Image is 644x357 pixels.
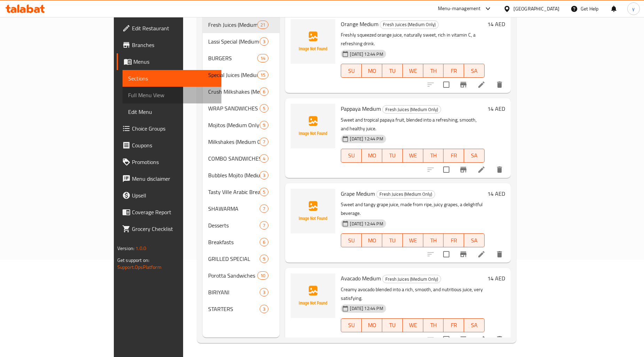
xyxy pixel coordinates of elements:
[208,104,260,112] div: WRAP SANDWICHES
[406,150,421,161] span: WE
[341,19,378,29] span: Orange Medium
[260,222,268,229] span: 7
[208,204,260,213] span: SHAWARMA
[208,171,260,179] span: Bubbles Mojito (Medium Only)
[260,38,268,45] span: 3
[347,305,386,312] span: [DATE] 12:44 PM
[382,318,403,332] button: TU
[132,24,216,32] span: Edit Restaurant
[341,103,381,114] span: Pappaya Medium
[487,189,505,199] h6: 14 AED
[128,74,216,83] span: Sections
[344,150,359,161] span: SU
[203,16,280,33] div: Fresh Juices (Medium Only)21
[385,320,400,330] span: TU
[344,235,359,246] span: SU
[203,167,280,184] div: Bubbles Mojito (Medium Only)3
[208,238,260,246] div: Breakfasts
[132,174,216,183] span: Menu disclaimer
[491,331,508,348] button: delete
[208,71,257,79] span: Special Juices (Medium Only)
[117,137,221,154] a: Coupons
[260,155,268,162] span: 4
[208,188,260,196] span: Tasty Ville Arabic Breakfast
[208,288,260,296] span: BIRIYANI
[117,204,221,220] a: Coverage Report
[455,76,472,93] button: Branch-specific-item
[117,20,221,37] a: Edit Restaurant
[208,21,257,29] span: Fresh Juices (Medium Only)
[362,64,382,78] button: MO
[260,205,268,212] span: 7
[341,149,362,163] button: SU
[260,305,268,313] div: items
[260,306,268,312] span: 3
[446,150,461,161] span: FR
[208,54,257,62] span: BURGERS
[257,54,268,62] div: items
[260,105,268,112] span: 5
[464,149,485,163] button: SA
[257,271,268,280] div: items
[260,104,268,112] div: items
[117,256,149,265] span: Get support on:
[260,256,268,262] span: 9
[423,149,444,163] button: TH
[203,200,280,217] div: SHAWARMA7
[464,64,485,78] button: SA
[443,64,464,78] button: FR
[208,121,260,129] span: Mojitos (Medium Only)
[364,235,379,246] span: MO
[260,172,268,179] span: 3
[203,301,280,317] div: STARTERS3
[117,154,221,170] a: Promotions
[123,103,221,120] a: Edit Menu
[423,233,444,247] button: TH
[341,188,375,199] span: Grape Medium
[362,318,382,332] button: MO
[426,66,441,76] span: TH
[257,21,268,29] div: items
[260,239,268,246] span: 6
[439,332,454,347] span: Select to update
[364,320,379,330] span: MO
[446,235,461,246] span: FR
[203,67,280,83] div: Special Juices (Medium Only)15
[208,305,260,313] span: STARTERS
[117,53,221,70] a: Menus
[382,64,403,78] button: TU
[455,161,472,178] button: Branch-specific-item
[439,162,454,177] span: Select to update
[446,320,461,330] span: FR
[117,220,221,237] a: Grocery Checklist
[203,150,280,167] div: COMBO SANDWICHES4
[132,158,216,166] span: Promotions
[347,220,386,227] span: [DATE] 12:44 PM
[291,189,335,233] img: Grape Medium
[467,320,482,330] span: SA
[260,139,268,145] span: 7
[477,250,486,258] a: Edit menu item
[455,246,472,263] button: Branch-specific-item
[208,255,260,263] div: GRILLED SPECIAL
[260,204,268,213] div: items
[203,50,280,67] div: BURGERS14
[132,41,216,49] span: Branches
[491,161,508,178] button: delete
[443,233,464,247] button: FR
[203,267,280,284] div: Porotta Sandwiches10
[341,64,362,78] button: SU
[257,71,268,79] div: items
[128,91,216,99] span: Full Menu View
[260,138,268,146] div: items
[364,66,379,76] span: MO
[403,318,423,332] button: WE
[406,235,421,246] span: WE
[403,233,423,247] button: WE
[260,154,268,163] div: items
[132,124,216,133] span: Choice Groups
